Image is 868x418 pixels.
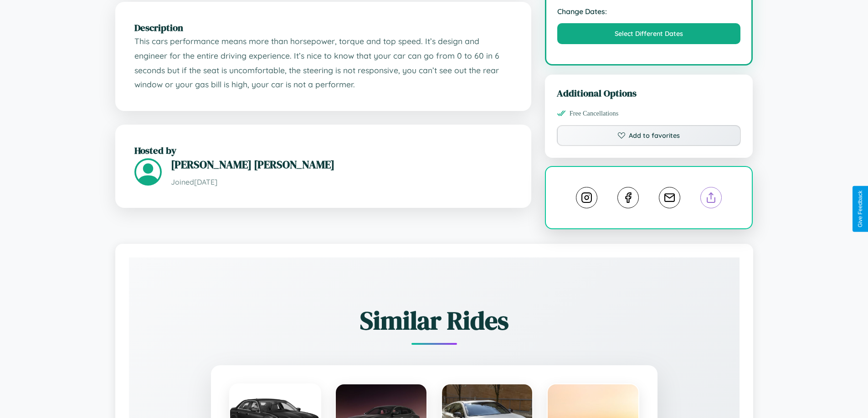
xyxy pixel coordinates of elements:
[557,7,741,16] strong: Change Dates:
[557,23,741,44] button: Select Different Dates
[557,86,741,100] h3: Additional Options
[134,21,512,34] h2: Description
[171,176,512,189] p: Joined [DATE]
[857,191,863,227] div: Give Feedback
[134,34,512,92] p: This cars performance means more than horsepower, torque and top speed. It’s design and engineer ...
[570,110,619,117] span: Free Cancellations
[557,125,741,146] button: Add to favorites
[134,144,512,157] h2: Hosted by
[171,157,512,172] h3: [PERSON_NAME] [PERSON_NAME]
[161,303,708,338] h2: Similar Rides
